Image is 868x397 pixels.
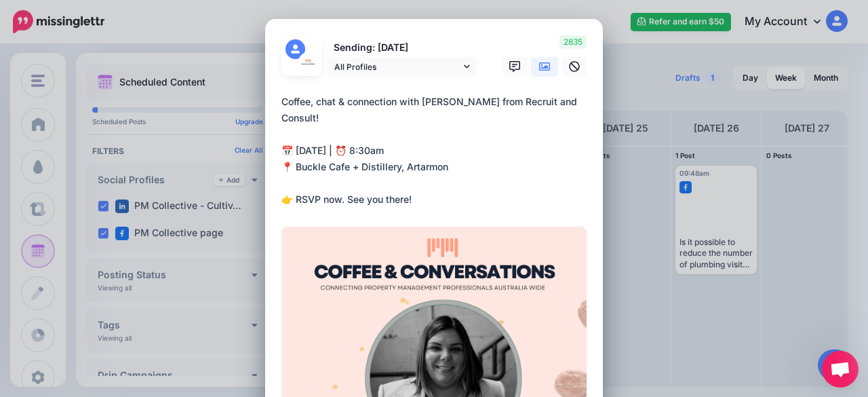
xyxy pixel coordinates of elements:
span: All Profiles [334,60,460,74]
img: user_default_image.png [285,39,305,59]
a: All Profiles [328,57,477,77]
p: Sending: [DATE] [328,40,477,56]
div: Coffee, chat & connection with [PERSON_NAME] from Recruit and Consult! 📅 [DATE] | ⏰ 8:30am 📍 Buck... [281,94,593,208]
img: 154382455_251587406621165_286239351165627804_n-bsa121791.jpg [298,52,318,72]
span: 2835 [559,35,587,49]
